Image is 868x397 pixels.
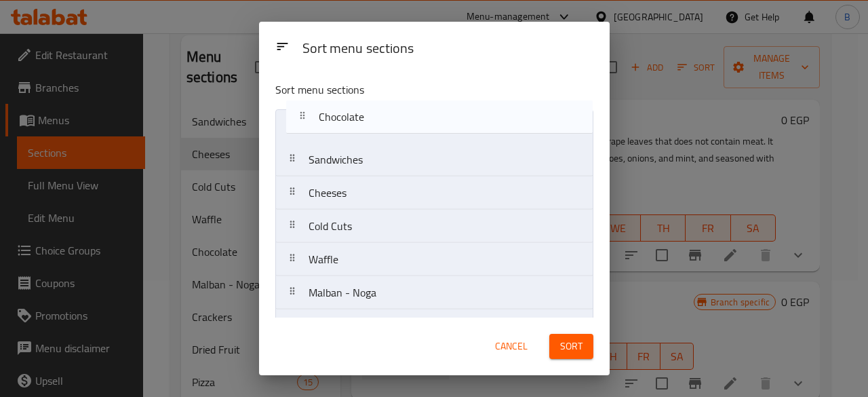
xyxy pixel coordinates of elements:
[560,338,583,355] span: Sort
[275,81,528,98] p: Sort menu sections
[490,334,533,359] button: Cancel
[495,338,528,355] span: Cancel
[297,34,599,64] div: Sort menu sections
[549,334,593,359] button: Sort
